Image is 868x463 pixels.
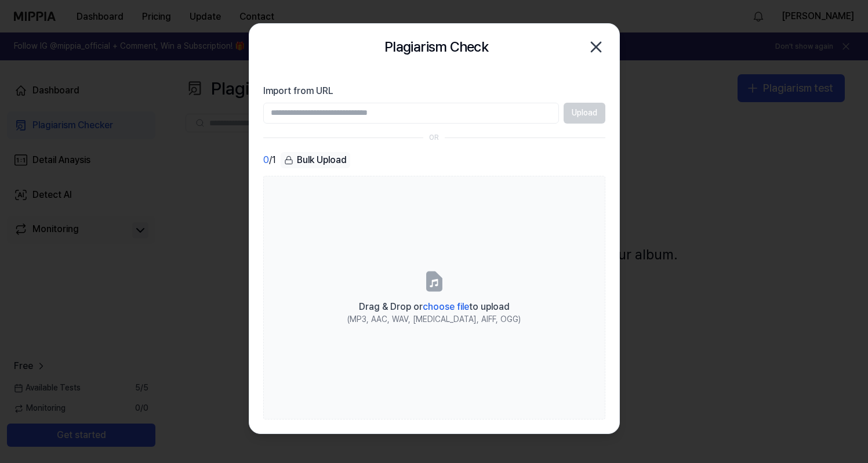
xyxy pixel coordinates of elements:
label: Import from URL [263,84,605,98]
h2: Plagiarism Check [384,36,488,58]
span: Drag & Drop or to upload [359,301,510,312]
span: 0 [263,153,269,167]
button: Bulk Upload [281,152,350,169]
span: choose file [423,301,469,312]
div: Bulk Upload [281,152,350,168]
div: / 1 [263,152,276,169]
div: (MP3, AAC, WAV, [MEDICAL_DATA], AIFF, OGG) [347,314,521,325]
div: OR [429,133,439,143]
